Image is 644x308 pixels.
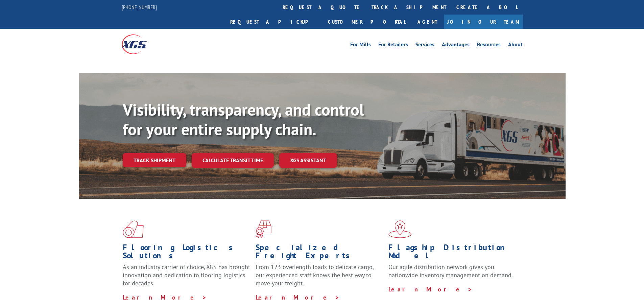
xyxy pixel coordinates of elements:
[123,263,250,287] span: As an industry carrier of choice, XGS has brought innovation and dedication to flooring logistics...
[123,243,251,263] h1: Flooring Logistics Solutions
[508,42,523,49] a: About
[442,42,470,49] a: Advantages
[123,99,364,140] b: Visibility, transparency, and control for your entire supply chain.
[388,243,516,263] h1: Flagship Distribution Model
[256,293,340,301] a: Learn More >
[477,42,501,49] a: Resources
[256,263,383,293] p: From 123 overlength loads to delicate cargo, our experienced staff knows the best way to move you...
[123,293,207,301] a: Learn More >
[256,243,383,263] h1: Specialized Freight Experts
[350,42,371,49] a: For Mills
[378,42,408,49] a: For Retailers
[123,220,144,238] img: xgs-icon-total-supply-chain-intelligence-red
[388,263,513,279] span: Our agile distribution network gives you nationwide inventory management on demand.
[279,153,337,168] a: XGS ASSISTANT
[415,42,434,49] a: Services
[123,153,186,167] a: Track shipment
[411,15,444,29] a: Agent
[192,153,274,168] a: Calculate transit time
[323,15,411,29] a: Customer Portal
[388,220,412,238] img: xgs-icon-flagship-distribution-model-red
[388,285,473,293] a: Learn More >
[122,4,157,10] a: [PHONE_NUMBER]
[444,15,523,29] a: Join Our Team
[225,15,323,29] a: Request a pickup
[256,220,271,238] img: xgs-icon-focused-on-flooring-red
